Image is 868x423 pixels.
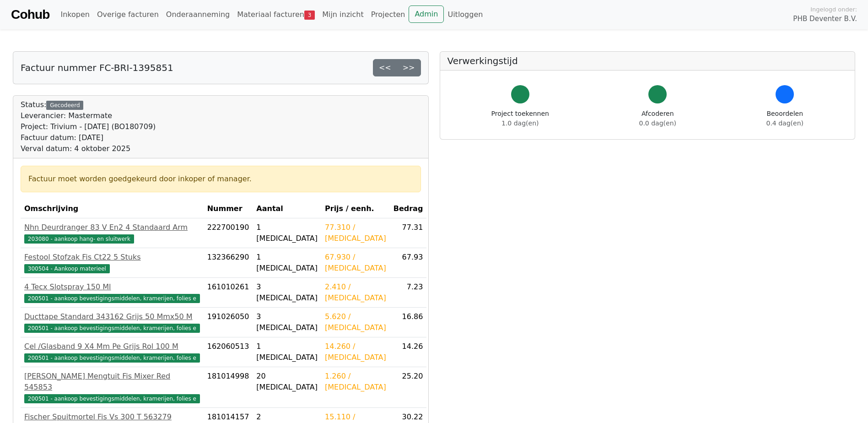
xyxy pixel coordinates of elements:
[256,252,318,274] div: 1 [MEDICAL_DATA]
[204,248,253,278] td: 132366290
[373,59,397,76] a: <<
[57,5,93,24] a: Inkopen
[766,119,803,127] span: 0.4 dag(en)
[24,222,200,233] div: Nhn Deurdranger 83 V En2 4 Standaard Arm
[766,109,803,128] div: Beoordelen
[639,109,676,128] div: Afcoderen
[325,222,386,244] div: 77.310 / [MEDICAL_DATA]
[24,311,200,322] div: Ducttape Standard 343162 Grijs 50 Mmx50 M
[390,248,427,278] td: 67.93
[256,222,318,244] div: 1 [MEDICAL_DATA]
[24,353,200,363] span: 200501 - aankoop bevestigingsmiddelen, kramerijen, folies e
[367,5,409,24] a: Projecten
[256,282,318,304] div: 3 [MEDICAL_DATA]
[24,282,200,304] a: 4 Tecx Slotspray 150 Ml200501 - aankoop bevestigingsmiddelen, kramerijen, folies e
[21,110,156,121] div: Leverancier: Mastermate
[321,200,390,218] th: Prijs / eenh.
[24,371,200,404] a: [PERSON_NAME] Mengtuit Fis Mixer Red 545853200501 - aankoop bevestigingsmiddelen, kramerijen, fol...
[24,294,200,303] span: 200501 - aankoop bevestigingsmiddelen, kramerijen, folies e
[24,252,200,274] a: Festool Stofzak Fis Ct22 5 Stuks300504 - Aankoop materieel
[491,109,549,128] div: Project toekennen
[390,200,427,218] th: Bedrag
[325,252,386,274] div: 67.930 / [MEDICAL_DATA]
[390,278,427,308] td: 7.23
[24,252,200,263] div: Festool Stofzak Fis Ct22 5 Stuks
[390,218,427,248] td: 77.31
[24,324,200,333] span: 200501 - aankoop bevestigingsmiddelen, kramerijen, folies e
[390,308,427,337] td: 16.86
[24,341,200,352] div: Cel /Glasband 9 X4 Mm Pe Grijs Rol 100 M
[325,282,386,304] div: 2.410 / [MEDICAL_DATA]
[24,412,200,423] div: Fischer Spuitmortel Fis Vs 300 T 563279
[21,132,156,143] div: Factuur datum: [DATE]
[21,62,173,73] h5: Factuur nummer FC-BRI-1395851
[21,200,204,218] th: Omschrijving
[318,5,367,24] a: Mijn inzicht
[28,174,413,184] div: Factuur moet worden goedgekeurd door inkoper of manager.
[204,218,253,248] td: 222700190
[204,200,253,218] th: Nummer
[390,367,427,408] td: 25.20
[253,200,321,218] th: Aantal
[21,121,156,132] div: Project: Trivium - [DATE] (BO180709)
[397,59,421,76] a: >>
[204,367,253,408] td: 181014998
[204,337,253,367] td: 162060513
[501,119,539,127] span: 1.0 dag(en)
[325,371,386,393] div: 1.260 / [MEDICAL_DATA]
[256,311,318,333] div: 3 [MEDICAL_DATA]
[390,337,427,367] td: 14.26
[24,282,200,293] div: 4 Tecx Slotspray 150 Ml
[24,311,200,333] a: Ducttape Standard 343162 Grijs 50 Mmx50 M200501 - aankoop bevestigingsmiddelen, kramerijen, folies e
[304,11,315,20] span: 3
[204,308,253,337] td: 191026050
[204,278,253,308] td: 161010261
[325,311,386,333] div: 5.620 / [MEDICAL_DATA]
[256,341,318,363] div: 1 [MEDICAL_DATA]
[447,55,848,66] h5: Verwerkingstijd
[24,234,134,244] span: 203080 - aankoop hang- en sluitwerk
[24,341,200,363] a: Cel /Glasband 9 X4 Mm Pe Grijs Rol 100 M200501 - aankoop bevestigingsmiddelen, kramerijen, folies e
[444,5,486,24] a: Uitloggen
[256,371,318,393] div: 20 [MEDICAL_DATA]
[24,222,200,244] a: Nhn Deurdranger 83 V En2 4 Standaard Arm203080 - aankoop hang- en sluitwerk
[233,5,318,24] a: Materiaal facturen3
[93,5,162,24] a: Overige facturen
[325,341,386,363] div: 14.260 / [MEDICAL_DATA]
[793,14,857,24] span: PHB Deventer B.V.
[639,119,676,127] span: 0.0 dag(en)
[21,99,156,154] div: Status:
[11,4,49,26] a: Cohub
[24,371,200,393] div: [PERSON_NAME] Mengtuit Fis Mixer Red 545853
[409,5,444,23] a: Admin
[24,394,200,403] span: 200501 - aankoop bevestigingsmiddelen, kramerijen, folies e
[162,5,233,24] a: Onderaanneming
[24,264,110,273] span: 300504 - Aankoop materieel
[46,101,83,110] div: Gecodeerd
[21,143,156,154] div: Verval datum: 4 oktober 2025
[810,5,857,14] span: Ingelogd onder:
